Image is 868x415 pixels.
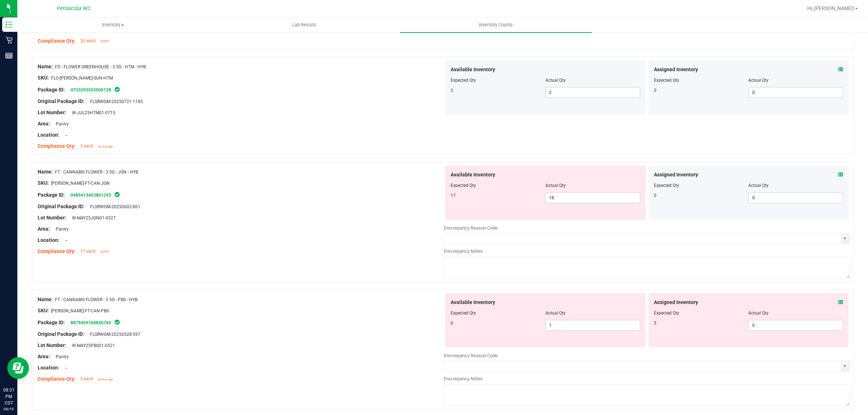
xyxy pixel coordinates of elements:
a: 4733293553505128 [71,87,111,93]
span: W-MAY25JGN01-0527 [68,215,116,221]
span: Expected Qty [451,311,476,316]
div: Actual Qty [748,77,843,84]
span: an hour ago [98,145,113,148]
div: Expected Qty [654,182,749,189]
span: Available Inventory [451,299,495,306]
span: Discrepancy Reason Code [444,353,498,358]
span: Actual Qty [545,311,566,316]
span: Compliance Qty: [38,143,76,149]
span: Name: [38,64,53,69]
input: 0 [749,87,843,98]
input: 18 [546,193,640,203]
span: [DATE] [101,250,109,253]
span: Discrepancy Reason Code [444,225,498,231]
span: FLSRWGM-20250528-597 [86,332,140,337]
span: Pantry [52,227,69,232]
div: Actual Qty [748,182,843,189]
span: Available Inventory [451,171,495,179]
span: Inventory [18,22,208,28]
span: Original Package ID: [38,204,84,209]
p: 08/19 [3,406,14,412]
span: In Sync [114,318,120,326]
div: Discrepancy Notes [444,248,850,255]
inline-svg: Inventory [5,21,13,28]
span: 20 each [80,38,96,43]
span: select [841,361,850,371]
a: Inventory [17,17,209,33]
span: Lot Number: [38,215,66,221]
span: 2 [451,88,453,93]
span: FLO-[PERSON_NAME]-SUN-HTM [51,76,113,81]
span: Location: [38,132,59,138]
span: Original Package ID: [38,98,84,104]
span: Lot Number: [38,342,66,348]
span: Expected Qty [451,183,476,188]
span: Lot Number: [38,110,66,115]
span: [PERSON_NAME]-FT-CAN-PBS [51,308,109,313]
span: FT - CANNABIS FLOWER - 3.5G - JGN - HYB [55,170,138,175]
span: FLSRWGM-20250602-861 [86,204,140,209]
span: Compliance Qty: [38,376,76,382]
span: Original Package ID: [38,331,84,337]
span: SKU: [38,308,49,313]
a: 8879459760845769 [71,320,111,325]
div: Discrepancy Notes [444,375,850,382]
span: Compliance Qty: [38,38,76,44]
span: select [841,234,850,244]
span: 17 [451,193,456,198]
span: Area: [38,226,50,232]
a: Inventory Counts [400,17,591,33]
span: an hour ago [98,378,113,381]
div: 0 [654,87,749,94]
span: W-JUL25HTM01-0715 [68,110,115,115]
span: Pantry [52,354,69,359]
span: Location: [38,237,59,243]
span: SKU: [38,75,49,81]
span: Pensacola WC [57,5,91,12]
span: 5 each [80,376,93,381]
div: 0 [654,192,749,199]
span: FD - FLOWER GREENHOUSE - 3.5G - HTM - HYB [55,64,146,69]
span: Area: [38,121,50,127]
span: FT - CANNABIS FLOWER - 3.5G - PBS - HYB [55,297,137,302]
span: Package ID: [38,320,65,325]
div: Expected Qty [654,77,749,84]
span: Actual Qty [545,183,566,188]
a: 0489413403801243 [71,193,111,198]
span: Area: [38,354,50,359]
a: Lab Results [209,17,400,33]
span: Package ID: [38,87,65,93]
span: Expected Qty [451,78,476,83]
span: Actual Qty [545,78,566,83]
span: In Sync [114,191,120,198]
span: Name: [38,296,53,302]
div: Expected Qty [654,310,749,316]
span: Pantry [52,121,69,127]
span: FLSRWGM-20250721-1185 [86,99,143,104]
div: Actual Qty [748,310,843,316]
span: Hi, [PERSON_NAME]! [807,5,854,11]
input: 0 [749,320,843,330]
input: 1 [546,320,640,330]
span: W-MAY25PBS01-0521 [68,343,115,348]
input: 0 [749,193,843,203]
span: 0 [451,321,453,326]
span: -- [61,365,67,371]
inline-svg: Retail [5,37,13,44]
div: 5 [654,320,749,326]
iframe: Resource center [7,357,29,379]
span: Assigned Inventory [654,66,698,73]
inline-svg: Reports [5,52,13,59]
span: SKU: [38,180,49,186]
input: 2 [546,87,640,98]
span: Location: [38,365,59,371]
span: [PERSON_NAME]-FT-CAN-JGN [51,181,110,186]
span: 17 each [80,249,96,254]
span: Compliance Qty: [38,248,76,254]
span: Available Inventory [451,66,495,73]
span: Name: [38,169,53,175]
span: Lab Results [282,22,326,28]
p: 08:31 PM CDT [3,387,14,406]
span: Assigned Inventory [654,299,698,306]
span: -- [61,133,67,138]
